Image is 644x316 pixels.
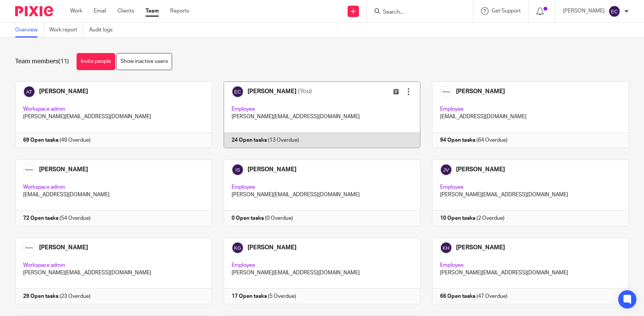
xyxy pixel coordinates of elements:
a: Invite people [77,53,115,70]
a: Overview [15,23,44,38]
span: (11) [58,58,69,64]
img: svg%3E [608,5,620,17]
a: Audit logs [89,23,118,38]
a: Reports [170,7,189,15]
a: Show inactive users [116,53,172,70]
a: Clients [118,7,134,15]
a: Work report [49,23,83,38]
p: [PERSON_NAME] [563,7,605,15]
input: Search [382,9,450,16]
span: Get Support [492,8,521,14]
h1: Team members [15,58,69,66]
a: Team [146,7,159,15]
a: Work [70,7,82,15]
a: Email [94,7,106,15]
img: Pixie [15,6,53,16]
